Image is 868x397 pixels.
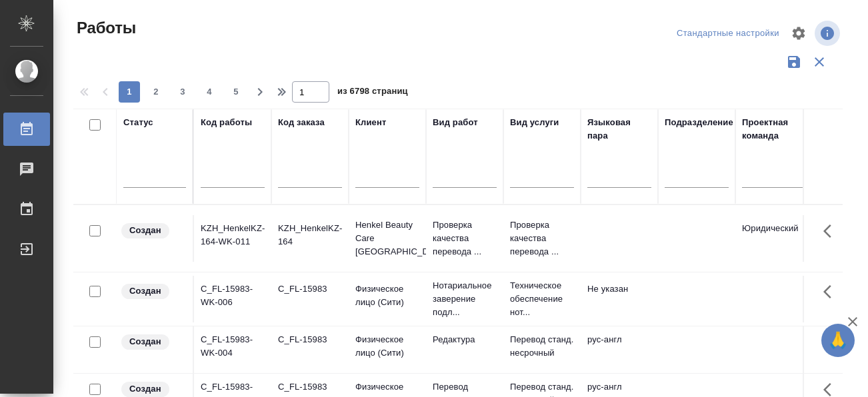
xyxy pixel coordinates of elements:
div: Код заказа [278,116,325,129]
p: Henkel Beauty Care [GEOGRAPHIC_DATA] [355,218,419,258]
td: C_FL-15983-WK-006 [194,276,271,322]
div: C_FL-15983 [278,380,342,394]
td: KZH_HenkelKZ-164-WK-011 [194,215,271,262]
div: Клиент [355,116,386,129]
div: KZH_HenkelKZ-164 [278,222,342,248]
td: Юридический [735,215,813,262]
span: из 6798 страниц [337,83,408,103]
span: 🙏 [827,326,849,354]
span: 3 [172,85,193,99]
div: Вид работ [433,116,478,129]
span: 2 [145,85,167,99]
span: Посмотреть информацию [815,21,843,46]
td: C_FL-15983-WK-004 [194,326,271,373]
div: Подразделение [665,116,733,129]
button: 2 [145,81,167,103]
td: Не указан [581,276,658,322]
span: 4 [199,85,220,99]
button: Сбросить фильтры [807,49,832,75]
p: Физическое лицо (Сити) [355,333,419,360]
div: C_FL-15983 [278,333,342,346]
p: Создан [129,335,161,348]
p: Создан [129,382,161,396]
p: Создан [129,224,161,237]
button: 5 [225,81,247,103]
p: Редактура [433,333,497,346]
div: Проектная команда [742,116,806,143]
p: Перевод станд. несрочный [510,333,574,360]
div: Статус [123,116,153,129]
button: 4 [199,81,220,103]
div: split button [673,23,783,44]
button: 🙏 [821,324,855,357]
div: Заказ еще не согласован с клиентом, искать исполнителей рано [120,282,186,300]
div: Код работы [201,116,252,129]
div: Вид услуги [510,116,559,129]
div: Заказ еще не согласован с клиентом, искать исполнителей рано [120,222,186,240]
button: Сохранить фильтры [781,49,807,75]
span: 5 [225,85,247,99]
button: Здесь прячутся важные кнопки [815,276,847,308]
td: рус-англ [581,326,658,373]
span: Работы [73,17,136,39]
button: 3 [172,81,193,103]
span: Настроить таблицу [783,17,815,49]
button: Здесь прячутся важные кнопки [815,326,847,358]
button: Здесь прячутся важные кнопки [815,215,847,247]
p: Техническое обеспечение нот... [510,279,574,319]
p: Проверка качества перевода ... [510,218,574,258]
p: Перевод [433,380,497,394]
p: Проверка качества перевода ... [433,218,497,258]
div: Языковая пара [587,116,651,143]
p: Физическое лицо (Сити) [355,282,419,309]
p: Нотариальное заверение подл... [433,279,497,319]
p: Создан [129,284,161,298]
div: Заказ еще не согласован с клиентом, искать исполнителей рано [120,333,186,351]
div: C_FL-15983 [278,282,342,296]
